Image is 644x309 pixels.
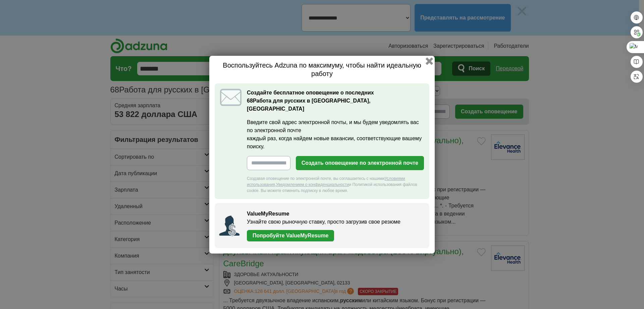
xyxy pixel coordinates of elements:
font: каждый раз, когда найдем новые вакансии, соответствующие вашему поиску. [247,136,422,149]
font: Попробуйте ValueMyResume [253,233,328,238]
font: Создать оповещение по электронной почте [302,160,418,166]
font: Создайте бесплатное оповещение о последних [247,90,374,95]
font: ValueMyResume [247,211,289,217]
a: Уведомлением о конфиденциальности [276,182,349,187]
a: Условиями использования [247,176,405,187]
img: icon_email.svg [220,89,241,106]
font: Воспользуйтесь Adzuna по максимуму, чтобы найти идеальную работу [223,62,421,77]
a: Попробуйте ValueMyResume [247,230,334,241]
font: и Политикой использования файлов cookie. Вы можете отменить подписку в любое время. [247,182,417,193]
font: Узнайте свою рыночную ставку, просто загрузив свое резюме [247,219,400,225]
font: 68 [247,98,253,104]
button: Создать оповещение по электронной почте [296,156,424,170]
font: Введите свой адрес электронной почты, и мы будем уведомлять вас по электронной почте [247,119,419,133]
font: Работа для русских в [GEOGRAPHIC_DATA], [GEOGRAPHIC_DATA] [247,98,370,112]
font: , [275,182,276,187]
font: Создавая оповещение по электронной почте, вы соглашаетесь с нашими [247,176,385,181]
